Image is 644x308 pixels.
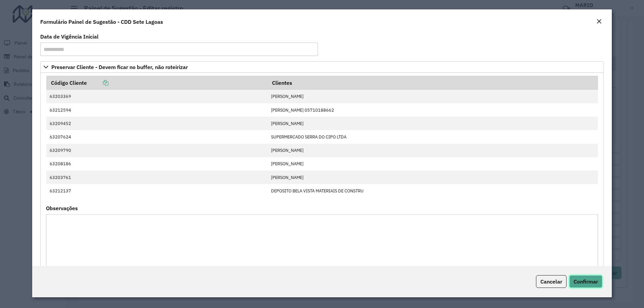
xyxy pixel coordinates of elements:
td: [PERSON_NAME] [267,171,598,184]
td: DEPOSITO BELA VISTA MATERIAIS DE CONSTRU [267,184,598,197]
div: Preservar Cliente - Devem ficar no buffer, não roteirizar [40,73,604,280]
span: Cancelar [540,278,562,285]
th: Código Cliente [46,76,268,90]
td: 63209452 [46,117,268,130]
a: Copiar [87,79,108,86]
td: SUPERMERCADO SERRA DO CIPO LTDA [267,130,598,143]
th: Clientes [267,76,598,90]
span: Confirmar [574,278,598,285]
td: 63212594 [46,103,268,117]
td: [PERSON_NAME] [267,144,598,157]
label: Observações [46,204,78,212]
button: Confirmar [569,275,602,288]
label: Data de Vigência Inicial [40,33,99,41]
td: 63208186 [46,157,268,171]
td: 63203761 [46,171,268,184]
td: [PERSON_NAME] [267,117,598,130]
em: Fechar [596,19,602,24]
td: 63207624 [46,130,268,143]
td: [PERSON_NAME] [267,157,598,171]
button: Close [594,17,604,26]
h4: Formulário Painel de Sugestão - CDD Sete Lagoas [40,18,163,26]
td: 63212137 [46,184,268,197]
button: Cancelar [536,275,567,288]
td: 63203369 [46,90,268,103]
td: 63209790 [46,144,268,157]
span: Preservar Cliente - Devem ficar no buffer, não roteirizar [51,64,188,70]
td: [PERSON_NAME] 05710188662 [267,103,598,117]
td: [PERSON_NAME] [267,90,598,103]
a: Preservar Cliente - Devem ficar no buffer, não roteirizar [40,61,604,73]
